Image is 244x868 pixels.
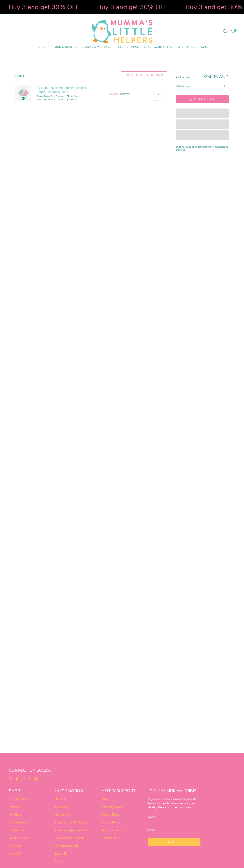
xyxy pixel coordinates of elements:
[9,788,50,795] h2: SHOP
[9,844,22,848] a: Gift Guide
[36,86,87,94] a: 2 x High Chair Food Catcher Elegance Range - Bundle & Save
[102,788,142,795] h2: HELP & SUPPORT
[55,797,68,801] a: About Us
[134,3,205,11] strong: Buy 3 and get 30% OFF
[178,46,196,49] span: Shop by Age
[121,71,167,79] a: Continue Shopping
[102,828,124,832] a: Terms of Service
[102,797,109,801] a: FAQs
[175,43,199,51] a: Shop by Age
[55,805,67,809] a: Reviews
[55,852,68,856] a: Loved By
[67,98,77,101] span: Navy Blue
[148,838,200,846] button: Join
[109,92,118,95] span: $94.95
[36,95,66,98] strong: Please Select Food Catcher 1:
[102,805,122,809] a: Shipping Policy
[55,836,84,840] a: Wholesale & Stockists
[124,73,164,77] span: Continue Shopping
[67,95,79,98] span: Cloudy Grey
[148,825,200,835] input: Email
[148,788,200,795] h2: JOIN THE MUMMA TRIBE!
[92,20,152,43] img: Mumma’s Little Helpers
[9,813,22,817] a: Wet Bags
[141,43,175,51] a: Lunchware & Play
[120,92,130,95] span: $109.90
[102,836,116,840] a: Contact Us
[79,43,114,51] a: Smocks & Wet Bags
[82,46,112,49] span: Smocks & Wet Bags
[36,98,66,101] strong: Please Select Food Catcher 2:
[9,805,19,809] a: Smocks
[161,90,167,97] button: Increase button quantity - 2 x High Chair Food Catcher Elegance Range - Bundle & Save
[9,820,29,825] a: Feeding Range
[9,768,235,775] h2: CONNECT ON SOCIAL
[55,813,70,817] a: Contact Us
[154,99,163,102] a: Remove
[9,852,20,856] a: Shop All
[176,75,191,78] span: Subtotal
[55,788,96,795] h2: INFORMATION
[9,797,28,801] a: Food Catchers
[102,813,120,817] a: Refund Policy
[55,828,89,832] a: Mumma's Tips and Hacks
[234,29,237,32] span: 1
[168,840,176,844] span: Join
[203,74,229,80] span: $94.95 AUD
[45,3,116,11] strong: Buy 3 and get 30% OFF
[176,95,229,103] button: Check Out
[229,20,237,43] a: 1
[55,820,89,825] a: Mumma's Family Recipes
[201,46,208,49] span: SALE
[150,90,167,97] input: Quantity field - 2 x High Chair Food Catcher Elegance Range - Bundle & Save
[150,90,157,97] button: Decrease button quantity - 2 x High Chair Food Catcher Elegance Range - Bundle & Save
[148,797,196,809] strong: Sign-up to receive awesome parent-hacks for mealtimes as well as great deals, offers and other di...
[144,46,172,49] span: Lunchware & Play
[102,820,120,825] a: Privacy Policy
[36,46,77,49] span: High Chair Food Catchers
[9,836,29,840] a: Bundle & SAVE
[176,83,229,90] summary: Add order notes
[55,844,78,848] a: Affiliate Program
[199,43,211,51] a: SALE
[148,812,200,822] input: Name
[15,85,31,101] a: 2 x High Chair Food Catcher Elegance Range - Bundle & Save - Cloudy Grey / Navy Blue
[55,859,63,863] a: Home
[15,74,25,78] h1: Cart
[9,828,25,832] a: Lunchboxes
[33,43,79,51] a: High Chair Food Catchers
[114,43,141,51] a: Feeding Range
[176,145,229,151] em: Shipping, taxes, and discount codes are calculated at checkout
[117,46,139,49] span: Feeding Range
